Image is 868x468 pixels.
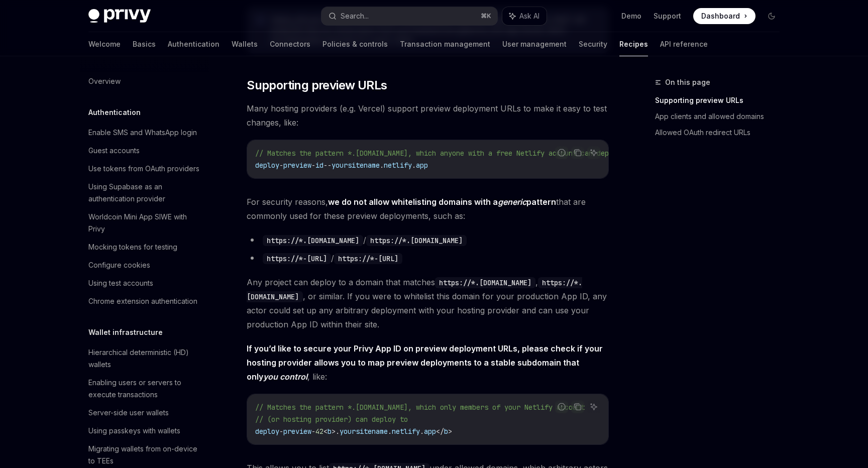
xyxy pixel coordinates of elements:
div: Enable SMS and WhatsApp login [88,127,197,139]
span: - [311,427,315,436]
button: Copy the contents from the code block [571,146,584,159]
span: app [424,427,436,436]
span: yoursitename [340,427,388,436]
a: Recipes [619,32,648,56]
code: https://*.[DOMAIN_NAME] [435,277,535,288]
a: Using passkeys with wallets [80,422,209,440]
span: preview [283,427,311,436]
span: b [328,427,332,436]
a: Server-side user wallets [80,404,209,422]
div: Server-side user wallets [88,407,169,419]
div: Using passkeys with wallets [88,425,180,437]
span: deploy [255,427,279,436]
span: For security reasons, that are commonly used for these preview deployments, such as: [247,195,609,223]
div: Enabling users or servers to execute transactions [88,377,203,401]
a: Use tokens from OAuth providers [80,160,209,178]
a: Transaction management [400,32,490,56]
a: Policies & controls [322,32,388,56]
div: Hierarchical deterministic (HD) wallets [88,346,203,371]
a: Supporting preview URLs [655,92,788,108]
span: - [279,427,283,436]
span: yoursitename [332,161,380,170]
a: Enable SMS and WhatsApp login [80,124,209,142]
button: Ask AI [587,400,600,413]
a: Overview [80,72,209,90]
span: > [448,427,452,436]
a: Welcome [88,32,121,56]
a: User management [502,32,567,56]
span: deploy [255,161,279,170]
img: dark logo [88,9,151,23]
a: Guest accounts [80,142,209,160]
span: 42 [315,427,323,436]
li: / [247,233,609,247]
span: Many hosting providers (e.g. Vercel) support preview deployment URLs to make it easy to test chan... [247,101,609,130]
span: Supporting preview URLs [247,77,387,93]
a: Demo [621,11,641,21]
span: -- [323,161,332,170]
code: https://*-[URL] [334,253,402,264]
a: Chrome extension authentication [80,292,209,310]
span: > [332,427,336,436]
code: https://*.[DOMAIN_NAME] [263,235,363,246]
a: Security [579,32,607,56]
div: Search... [341,10,369,22]
div: Using test accounts [88,277,153,289]
span: < [323,427,328,436]
span: On this page [665,76,710,88]
div: Chrome extension authentication [88,295,197,307]
button: Report incorrect code [555,400,568,413]
div: Mocking tokens for testing [88,241,177,253]
a: Using test accounts [80,274,209,292]
div: Use tokens from OAuth providers [88,163,199,175]
span: Dashboard [701,11,740,21]
span: . [380,161,384,170]
span: netlify [384,161,412,170]
li: / [247,251,609,265]
div: Worldcoin Mini App SIWE with Privy [88,211,203,235]
em: generic [498,197,526,207]
a: Dashboard [693,8,755,24]
span: app [416,161,428,170]
a: Support [654,11,681,21]
span: </ [436,427,444,436]
span: , like: [247,341,609,384]
span: - [279,161,283,170]
strong: If you’d like to secure your Privy App ID on preview deployment URLs, please check if your hostin... [247,343,603,382]
span: Any project can deploy to a domain that matches , , or similar. If you were to whitelist this dom... [247,275,609,331]
span: id [315,161,323,170]
button: Ask AI [502,7,547,25]
span: . [388,427,392,436]
span: // Matches the pattern *.[DOMAIN_NAME], which only members of your Netlify account [255,403,585,412]
button: Search...⌘K [321,7,497,25]
h5: Authentication [88,106,141,119]
a: Enabling users or servers to execute transactions [80,374,209,404]
span: netlify [392,427,420,436]
span: . [336,427,340,436]
span: - [311,161,315,170]
button: Report incorrect code [555,146,568,159]
code: https://*-[URL] [263,253,331,264]
a: Using Supabase as an authentication provider [80,178,209,208]
div: Configure cookies [88,259,150,271]
a: Wallets [232,32,258,56]
strong: we do not allow whitelisting domains with a pattern [328,197,556,207]
div: Guest accounts [88,145,140,157]
a: Basics [133,32,156,56]
div: Migrating wallets from on-device to TEEs [88,443,203,467]
a: Connectors [270,32,310,56]
a: Allowed OAuth redirect URLs [655,125,788,141]
a: API reference [660,32,708,56]
button: Toggle dark mode [764,8,780,24]
a: Hierarchical deterministic (HD) wallets [80,343,209,374]
h5: Wallet infrastructure [88,326,163,338]
button: Ask AI [587,146,600,159]
a: Worldcoin Mini App SIWE with Privy [80,208,209,238]
span: . [412,161,416,170]
code: https://*.[DOMAIN_NAME] [366,235,467,246]
span: // Matches the pattern *.[DOMAIN_NAME], which anyone with a free Netlify account can deploy to [255,149,633,158]
div: Using Supabase as an authentication provider [88,181,203,205]
span: . [420,427,424,436]
a: Configure cookies [80,256,209,274]
span: preview [283,161,311,170]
